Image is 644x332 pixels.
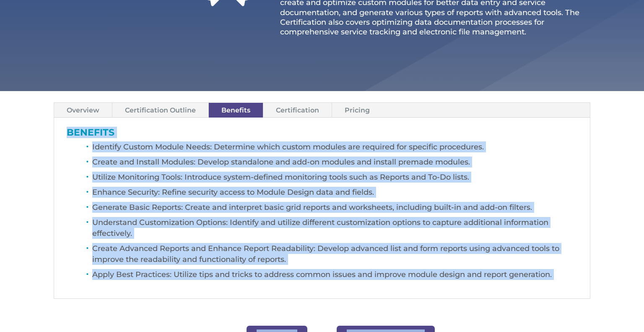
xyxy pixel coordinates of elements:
li: Utilize Monitoring Tools: Introduce system-defined monitoring tools such as Reports and To-Do lists. [92,172,577,187]
a: Certification [263,103,332,118]
li: Generate Basic Reports: Create and interpret basic grid reports and worksheets, including built-i... [92,202,577,217]
li: Understand Customization Options: Identify and utilize different customization options to capture... [92,217,577,243]
h3: BENEFITS [67,128,577,141]
a: Benefits [209,103,263,118]
a: Pricing [332,103,382,118]
a: Certification Outline [112,103,208,118]
li: Identify Custom Module Needs: Determine which custom modules are required for specific procedures. [92,141,577,157]
li: Enhance Security: Refine security access to Module Design data and fields. [92,187,577,202]
li: Create Advanced Reports and Enhance Report Readability: Develop advanced list and form reports us... [92,243,577,269]
a: Overview [54,103,112,118]
li: Create and Install Modules: Develop standalone and add-on modules and install premade modules. [92,157,577,172]
iframe: Chat Widget [507,241,644,332]
li: Apply Best Practices: Utilize tips and tricks to address common issues and improve module design ... [92,269,577,284]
